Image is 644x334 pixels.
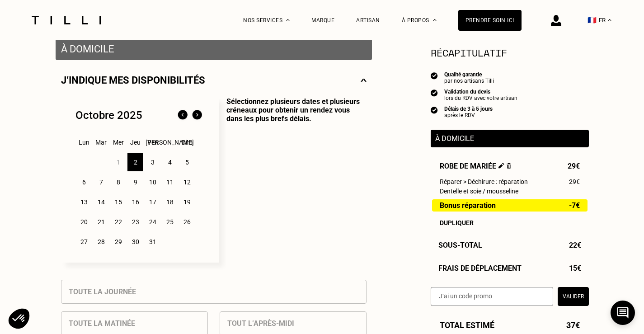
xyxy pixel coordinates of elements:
[145,193,160,211] div: 17
[444,95,517,101] div: lors du RDV avec votre artisan
[286,19,290,21] img: Menu déroulant
[588,16,597,24] span: 🇫🇷
[440,188,518,195] span: Dentelle et soie / mousseline
[162,153,178,171] div: 4
[431,45,589,60] section: Récapitulatif
[75,109,142,122] div: Octobre 2025
[558,287,589,306] button: Valider
[431,89,438,97] img: icon list info
[93,213,109,231] div: 21
[145,213,160,231] div: 24
[431,287,553,306] input: J‘ai un code promo
[28,16,104,24] img: Logo du service de couturière Tilli
[569,241,581,249] span: 22€
[219,97,367,263] p: Sélectionnez plusieurs dates et plusieurs créneaux pour obtenir un rendez vous dans les plus bref...
[145,153,160,171] div: 3
[162,173,178,191] div: 11
[76,233,92,251] div: 27
[190,108,204,122] img: Mois suivant
[179,213,195,231] div: 26
[110,173,126,191] div: 8
[444,78,494,84] div: par nos artisans Tilli
[498,163,504,169] img: Éditer
[145,173,160,191] div: 10
[93,193,109,211] div: 14
[435,134,584,143] p: À domicile
[179,153,195,171] div: 5
[444,71,494,78] div: Qualité garantie
[311,17,334,24] a: Marque
[440,178,528,185] span: Réparer > Déchirure : réparation
[444,106,493,112] div: Délais de 3 à 5 jours
[440,162,512,170] span: Robe de mariée
[93,233,109,251] div: 28
[431,264,589,273] div: Frais de déplacement
[440,219,580,226] div: Dupliquer
[551,15,561,26] img: icône connexion
[110,233,126,251] div: 29
[76,193,92,211] div: 13
[127,193,143,211] div: 16
[568,162,580,170] span: 29€
[569,202,580,209] span: -7€
[431,106,438,114] img: icon list info
[110,213,126,231] div: 22
[440,202,496,209] span: Bonus réparation
[569,264,581,273] span: 15€
[61,43,367,55] p: À domicile
[458,10,522,31] a: Prendre soin ici
[127,213,143,231] div: 23
[433,19,437,21] img: Menu déroulant à propos
[566,320,580,330] span: 37€
[110,193,126,211] div: 15
[127,173,143,191] div: 9
[444,89,517,95] div: Validation du devis
[431,241,589,249] div: Sous-Total
[444,112,493,118] div: après le RDV
[179,193,195,211] div: 19
[127,153,143,171] div: 2
[76,213,92,231] div: 20
[569,178,580,185] span: 29€
[356,17,380,24] a: Artisan
[76,173,92,191] div: 6
[431,320,589,330] div: Total estimé
[127,233,143,251] div: 30
[61,75,205,86] p: J‘indique mes disponibilités
[145,233,160,251] div: 31
[162,213,178,231] div: 25
[179,173,195,191] div: 12
[162,193,178,211] div: 18
[608,19,611,21] img: menu déroulant
[507,163,512,169] img: Supprimer
[431,71,438,80] img: icon list info
[93,173,109,191] div: 7
[175,108,190,122] img: Mois précédent
[361,75,367,86] img: svg+xml;base64,PHN2ZyBmaWxsPSJub25lIiBoZWlnaHQ9IjE0IiB2aWV3Qm94PSIwIDAgMjggMTQiIHdpZHRoPSIyOCIgeG...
